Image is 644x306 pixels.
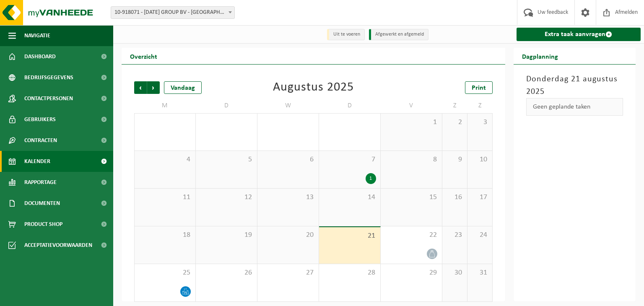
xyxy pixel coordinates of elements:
[323,155,376,164] span: 7
[24,67,73,88] span: Bedrijfsgegevens
[200,231,253,240] span: 19
[526,73,623,98] h3: Donderdag 21 augustus 2025
[472,118,488,127] span: 3
[164,81,202,94] div: Vandaag
[385,155,438,164] span: 8
[366,173,376,184] div: 1
[24,88,73,109] span: Contactpersonen
[447,155,463,164] span: 9
[257,98,319,113] td: W
[472,193,488,202] span: 17
[327,29,365,40] li: Uit te voeren
[447,118,463,127] span: 2
[319,98,381,113] td: D
[447,193,463,202] span: 16
[385,118,438,127] span: 1
[200,155,253,164] span: 5
[24,130,57,151] span: Contracten
[24,109,56,130] span: Gebruikers
[447,231,463,240] span: 23
[514,48,566,64] h2: Dagplanning
[139,231,191,240] span: 18
[111,6,235,19] span: 10-918071 - SUNDAY GROUP BV - ROESELARE
[262,268,314,277] span: 27
[147,81,160,94] span: Volgende
[24,25,50,46] span: Navigatie
[24,46,56,67] span: Dashboard
[134,81,147,94] span: Vorige
[111,7,234,18] span: 10-918071 - SUNDAY GROUP BV - ROESELARE
[139,155,191,164] span: 4
[385,231,438,240] span: 22
[442,98,467,113] td: Z
[24,235,92,256] span: Acceptatievoorwaarden
[262,193,314,202] span: 13
[323,268,376,277] span: 28
[200,193,253,202] span: 12
[139,268,191,277] span: 25
[24,214,62,235] span: Product Shop
[369,29,428,40] li: Afgewerkt en afgemeld
[323,193,376,202] span: 14
[139,193,191,202] span: 11
[262,155,314,164] span: 6
[517,28,641,41] a: Extra taak aanvragen
[385,193,438,202] span: 15
[323,231,376,241] span: 21
[465,81,493,94] a: Print
[447,268,463,277] span: 30
[122,48,166,64] h2: Overzicht
[262,231,314,240] span: 20
[196,98,257,113] td: D
[24,193,60,214] span: Documenten
[273,81,354,94] div: Augustus 2025
[526,98,623,116] div: Geen geplande taken
[24,172,57,193] span: Rapportage
[472,231,488,240] span: 24
[467,98,493,113] td: Z
[24,151,50,172] span: Kalender
[385,268,438,277] span: 29
[134,98,196,113] td: M
[472,268,488,277] span: 31
[472,85,486,91] span: Print
[472,155,488,164] span: 10
[200,268,253,277] span: 26
[381,98,442,113] td: V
